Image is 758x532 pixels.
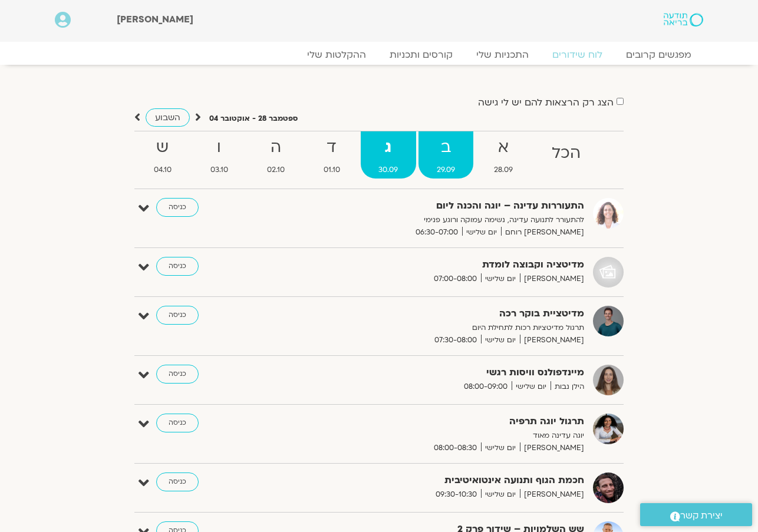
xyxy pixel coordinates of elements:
strong: התעוררות עדינה – יוגה והכנה ליום [295,198,584,214]
span: 28.09 [476,164,531,176]
span: [PERSON_NAME] [520,488,584,501]
label: הצג רק הרצאות להם יש לי גישה [478,97,614,108]
span: יום שלישי [481,488,520,501]
a: כניסה [156,306,199,325]
span: 08:00-08:30 [430,442,481,454]
span: [PERSON_NAME] [117,13,193,26]
span: 07:30-08:00 [430,334,481,346]
p: תרגול מדיטציות רכות לתחילת היום [295,322,584,334]
a: ד01.10 [305,131,358,179]
a: כניסה [156,257,199,276]
span: 30.09 [361,164,417,176]
a: ב29.09 [418,131,473,179]
span: 29.09 [418,164,473,176]
span: 09:30-10:30 [431,488,481,501]
a: הכל [533,131,599,179]
span: 02.10 [249,164,303,176]
strong: תרגול יוגה תרפיה [295,414,584,429]
a: כניסה [156,365,199,384]
strong: א [476,134,531,161]
span: יום שלישי [512,381,551,393]
span: הילן נבות [551,381,584,393]
a: ג30.09 [361,131,417,179]
span: [PERSON_NAME] [520,273,584,285]
a: כניסה [156,414,199,432]
strong: מדיטציית בוקר רכה [295,306,584,322]
strong: ו [192,134,246,161]
span: 03.10 [192,164,246,176]
span: יום שלישי [481,334,520,346]
span: יום שלישי [481,442,520,454]
a: התכניות שלי [464,49,541,61]
span: 07:00-08:00 [430,273,481,285]
span: [PERSON_NAME] רוחם [501,226,584,239]
span: יצירת קשר [680,508,723,524]
a: קורסים ותכניות [378,49,464,61]
nav: Menu [55,49,703,61]
a: מפגשים קרובים [614,49,703,61]
a: א28.09 [476,131,531,179]
strong: ב [418,134,473,161]
a: ש04.10 [136,131,190,179]
strong: הכל [533,140,599,167]
span: 06:30-07:00 [411,226,462,239]
span: [PERSON_NAME] [520,442,584,454]
strong: ד [305,134,358,161]
strong: ה [249,134,303,161]
span: 01.10 [305,164,358,176]
a: ההקלטות שלי [295,49,378,61]
a: כניסה [156,472,199,491]
a: יצירת קשר [640,503,752,526]
strong: ג [361,134,417,161]
p: להתעורר לתנועה עדינה, נשימה עמוקה ורוגע פנימי [295,214,584,226]
strong: מיינדפולנס וויסות רגשי [295,365,584,381]
p: יוגה עדינה מאוד [295,429,584,442]
strong: ש [136,134,190,161]
span: [PERSON_NAME] [520,334,584,346]
a: ה02.10 [249,131,303,179]
strong: מדיטציה וקבוצה לומדת [295,257,584,273]
span: 04.10 [136,164,190,176]
strong: חכמת הגוף ותנועה אינטואיטיבית [295,472,584,488]
a: ו03.10 [192,131,246,179]
span: יום שלישי [481,273,520,285]
span: יום שלישי [462,226,501,239]
p: ספטמבר 28 - אוקטובר 04 [209,113,298,125]
a: השבוע [146,108,190,127]
a: לוח שידורים [541,49,614,61]
span: 08:00-09:00 [460,381,512,393]
span: השבוע [155,112,180,123]
a: כניסה [156,198,199,217]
